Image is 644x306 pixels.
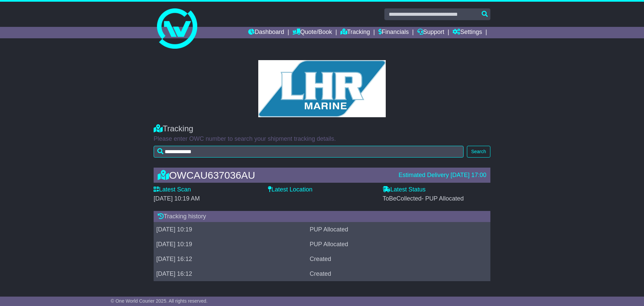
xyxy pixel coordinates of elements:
img: GetCustomerLogo [258,60,386,117]
a: Dashboard [248,27,284,38]
span: [DATE] 10:19 AM [154,195,200,202]
span: - PUP Allocated [422,195,464,202]
td: Created [307,267,470,281]
td: [DATE] 10:19 [154,237,307,252]
a: Settings [452,27,482,38]
div: Tracking history [154,211,490,222]
label: Latest Location [268,186,312,193]
td: [DATE] 16:12 [154,267,307,281]
td: PUP Allocated [307,237,470,252]
td: [DATE] 16:12 [154,252,307,267]
td: [DATE] 10:19 [154,222,307,237]
a: Support [417,27,444,38]
a: Financials [378,27,409,38]
span: © One World Courier 2025. All rights reserved. [111,298,208,304]
div: Estimated Delivery [DATE] 17:00 [398,172,486,179]
td: Created [307,252,470,267]
td: PUP Allocated [307,222,470,237]
span: ToBeCollected [383,195,464,202]
label: Latest Status [383,186,426,193]
div: OWCAU637036AU [154,170,395,181]
div: Tracking [154,124,490,134]
a: Tracking [340,27,370,38]
button: Search [467,146,490,158]
a: Quote/Book [292,27,332,38]
p: Please enter OWC number to search your shipment tracking details. [154,135,490,143]
label: Latest Scan [154,186,191,193]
